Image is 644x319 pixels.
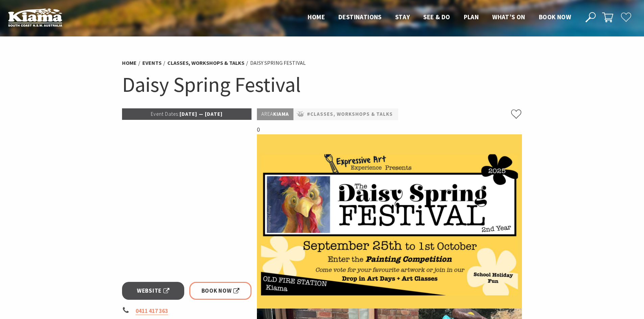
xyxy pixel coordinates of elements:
[167,59,244,67] a: Classes, Workshops & Talks
[308,13,325,21] span: Home
[492,13,525,22] a: What’s On
[136,307,168,315] a: 0411 417 363
[423,13,450,22] a: See & Do
[338,13,382,21] span: Destinations
[137,286,169,295] span: Website
[122,282,185,300] a: Website
[464,13,479,22] a: Plan
[122,71,522,98] h1: Daisy Spring Festival
[122,108,252,120] p: [DATE] — [DATE]
[261,111,273,117] span: Area
[464,13,479,21] span: Plan
[395,13,410,21] span: Stay
[142,59,162,67] a: Events
[423,13,450,21] span: See & Do
[539,13,571,21] span: Book now
[301,12,578,23] nav: Main Menu
[539,13,571,22] a: Book now
[201,286,240,295] span: Book Now
[122,59,137,67] a: Home
[151,111,180,117] span: Event Dates:
[8,8,62,27] img: Kiama Logo
[307,110,393,118] a: #Classes, Workshops & Talks
[308,13,325,22] a: Home
[257,108,293,120] p: Kiama
[189,282,252,300] a: Book Now
[338,13,382,22] a: Destinations
[250,59,306,68] li: Daisy Spring Festival
[395,13,410,22] a: Stay
[492,13,525,21] span: What’s On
